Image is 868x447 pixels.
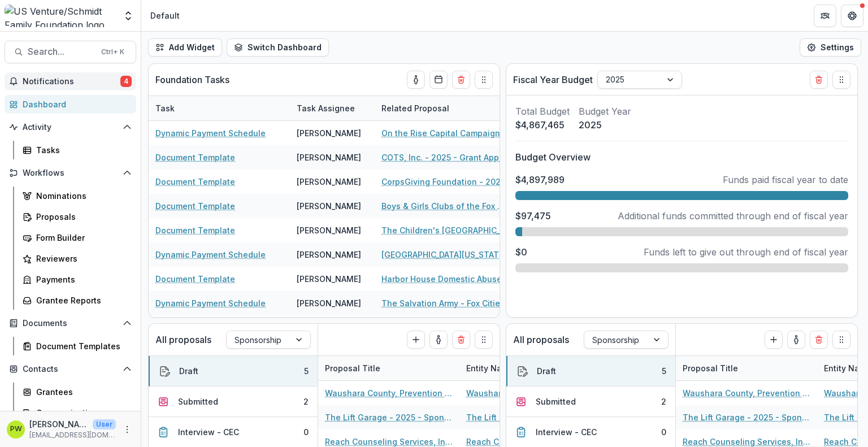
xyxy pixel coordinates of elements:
[381,151,509,163] a: COTS, Inc. - 2025 - Grant Application
[18,403,136,422] a: Communications
[459,356,601,380] div: Entity Name
[155,249,266,261] a: Dynamic Payment Schedule
[303,426,309,438] div: 0
[178,396,218,407] div: Submitted
[297,273,361,285] div: [PERSON_NAME]
[23,77,120,86] span: Notifications
[28,46,94,57] span: Search...
[381,200,509,212] a: Boys & Girls Clubs of the Fox Valley - 2025 - Grant Application
[618,209,848,223] p: Additional funds committed through end of fiscal year
[661,426,666,438] div: 0
[18,186,136,205] a: Nominations
[23,319,118,328] span: Documents
[429,331,448,349] button: toggle-assigned-to-me
[810,331,828,349] button: Delete card
[149,96,290,120] div: Task
[506,387,675,417] button: Submitted2
[5,5,116,27] img: US Venture/Schmidt Family Foundation logo
[18,291,136,310] a: Grantee Reports
[36,232,127,244] div: Form Builder
[303,396,309,407] div: 2
[290,96,375,120] div: Task Assignee
[515,173,565,186] p: $4,897,989
[515,118,570,132] p: $4,867,465
[178,426,239,438] div: Interview - CEC
[149,387,318,417] button: Submitted2
[683,387,810,399] a: Waushara County, Prevention Council - 2025 - Grant Application
[579,105,631,118] p: Budget Year
[36,253,127,264] div: Reviewers
[155,333,211,346] p: All proposals
[475,71,493,89] button: Drag
[36,144,127,156] div: Tasks
[832,331,850,349] button: Drag
[676,356,817,380] div: Proposal Title
[381,176,509,188] a: CorpsGiving Foundation - 2025 - Grant Application
[36,340,127,352] div: Document Templates
[155,200,235,212] a: Document Template
[297,297,361,309] div: [PERSON_NAME]
[36,190,127,202] div: Nominations
[810,71,828,89] button: Delete card
[155,273,235,285] a: Document Template
[5,164,136,182] button: Open Workflows
[23,123,118,132] span: Activity
[5,95,136,114] a: Dashboard
[325,411,453,423] a: The Lift Garage - 2025 - Sponsorship Application Grant
[155,73,229,86] p: Foundation Tasks
[150,10,180,21] div: Default
[318,362,387,374] div: Proposal Title
[536,426,597,438] div: Interview - CEC
[10,426,22,433] div: Parker Wolf
[5,41,136,63] button: Search...
[297,176,361,188] div: [PERSON_NAME]
[155,127,266,139] a: Dynamic Payment Schedule
[832,71,850,89] button: Drag
[515,105,570,118] p: Total Budget
[297,200,361,212] div: [PERSON_NAME]
[466,411,528,423] a: The Lift Garage
[375,96,516,120] div: Related Proposal
[513,333,569,346] p: All proposals
[381,249,509,261] a: [GEOGRAPHIC_DATA][US_STATE] - 2025 - Sponsorship Application Grant
[452,331,470,349] button: Delete card
[29,430,116,440] p: [EMAIL_ADDRESS][DOMAIN_NAME]
[325,387,453,399] a: Waushara County, Prevention Council - 2025 - Grant Application
[36,274,127,285] div: Payments
[120,5,136,27] button: Open entity switcher
[644,245,848,259] p: Funds left to give out through end of fiscal year
[661,396,666,407] div: 2
[5,314,136,332] button: Open Documents
[579,118,631,132] p: 2025
[537,365,556,377] div: Draft
[683,411,810,423] a: The Lift Garage - 2025 - Sponsorship Application Grant
[407,331,425,349] button: Create Proposal
[375,102,456,114] div: Related Proposal
[297,224,361,236] div: [PERSON_NAME]
[93,419,116,429] p: User
[120,423,134,436] button: More
[536,396,576,407] div: Submitted
[18,207,136,226] a: Proposals
[318,356,459,380] div: Proposal Title
[676,362,745,374] div: Proposal Title
[18,141,136,159] a: Tasks
[5,72,136,90] button: Notifications4
[18,337,136,355] a: Document Templates
[381,273,509,285] a: Harbor House Domestic Abuse Programs, Inc. - 2025 - Grant Application
[36,294,127,306] div: Grantee Reports
[841,5,863,27] button: Get Help
[506,356,675,387] button: Draft5
[18,270,136,289] a: Payments
[515,245,527,259] p: $0
[18,383,136,401] a: Grantees
[381,224,509,236] a: The Children's [GEOGRAPHIC_DATA] - 2025 - Grant Application
[148,38,222,57] button: Add Widget
[36,407,127,419] div: Communications
[297,249,361,261] div: [PERSON_NAME]
[800,38,861,57] button: Settings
